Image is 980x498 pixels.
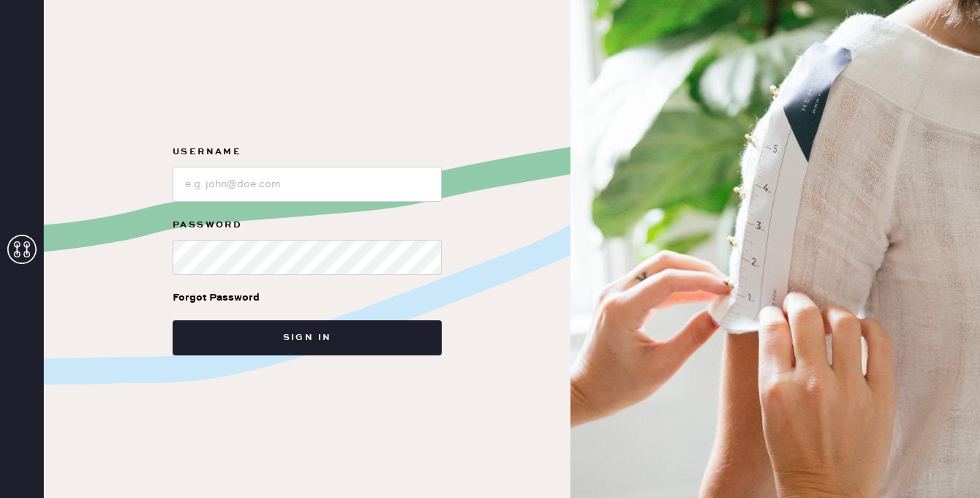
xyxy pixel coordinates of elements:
[173,167,442,202] input: e.g. john@doe.com
[173,216,442,234] label: Password
[173,320,442,355] button: Sign in
[173,290,260,306] div: Forgot Password
[173,143,442,161] label: Username
[173,275,260,320] a: Forgot Password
